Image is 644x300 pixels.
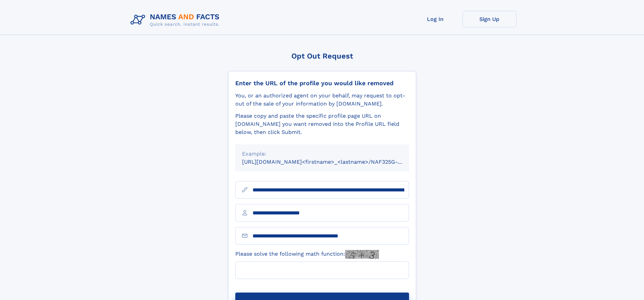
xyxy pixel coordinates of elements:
img: Logo Names and Facts [128,11,225,29]
a: Log In [408,11,462,27]
div: You, or an authorized agent on your behalf, may request to opt-out of the sale of your informatio... [235,92,409,108]
div: Opt Out Request [228,52,416,60]
small: [URL][DOMAIN_NAME]<firstname>_<lastname>/NAF325G-xxxxxxxx [242,159,422,165]
div: Example: [242,150,402,158]
div: Please copy and paste the specific profile page URL on [DOMAIN_NAME] you want removed into the Pr... [235,112,409,136]
a: Sign Up [462,11,517,27]
label: Please solve the following math function: [235,250,379,259]
div: Enter the URL of the profile you would like removed [235,79,409,87]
